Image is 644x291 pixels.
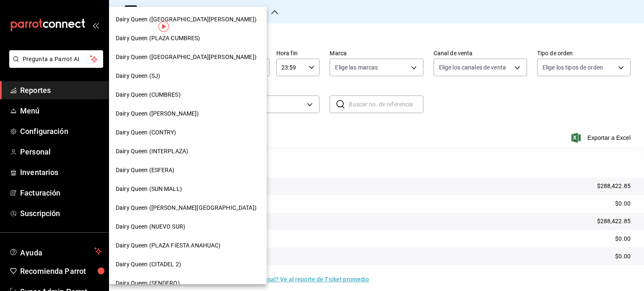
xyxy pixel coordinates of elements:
[116,34,200,43] span: Dairy Queen (PLAZA CUMBRES)
[109,85,267,104] div: Dairy Queen (CUMBRES)
[109,161,267,180] div: Dairy Queen (ESFERA)
[109,123,267,142] div: Dairy Queen (CONTRY)
[116,185,182,193] span: Dairy Queen (SUN MALL)
[109,48,267,67] div: Dairy Queen ([GEOGRAPHIC_DATA][PERSON_NAME])
[109,29,267,48] div: Dairy Queen (PLAZA CUMBRES)
[116,166,175,175] span: Dairy Queen (ESFERA)
[116,15,257,24] span: Dairy Queen ([GEOGRAPHIC_DATA][PERSON_NAME])
[109,236,267,255] div: Dairy Queen (PLAZA FIESTA ANAHUAC)
[109,198,267,217] div: Dairy Queen ([PERSON_NAME][GEOGRAPHIC_DATA])
[109,10,267,29] div: Dairy Queen ([GEOGRAPHIC_DATA][PERSON_NAME])
[116,260,181,269] span: Dairy Queen (CITADEL 2)
[116,53,257,62] span: Dairy Queen ([GEOGRAPHIC_DATA][PERSON_NAME])
[109,142,267,161] div: Dairy Queen (INTERPLAZA)
[109,180,267,198] div: Dairy Queen (SUN MALL)
[109,255,267,274] div: Dairy Queen (CITADEL 2)
[116,241,221,250] span: Dairy Queen (PLAZA FIESTA ANAHUAC)
[109,217,267,236] div: Dairy Queen (NUEVO SUR)
[109,67,267,85] div: Dairy Queen (SJ)
[116,90,181,99] span: Dairy Queen (CUMBRES)
[158,21,169,32] img: Tooltip marker
[116,203,257,212] span: Dairy Queen ([PERSON_NAME][GEOGRAPHIC_DATA])
[116,279,180,288] span: Dairy Queen (SENDERO)
[116,147,188,156] span: Dairy Queen (INTERPLAZA)
[116,109,199,118] span: Dairy Queen ([PERSON_NAME])
[116,72,160,80] span: Dairy Queen (SJ)
[116,222,185,231] span: Dairy Queen (NUEVO SUR)
[116,128,177,137] span: Dairy Queen (CONTRY)
[109,104,267,123] div: Dairy Queen ([PERSON_NAME])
